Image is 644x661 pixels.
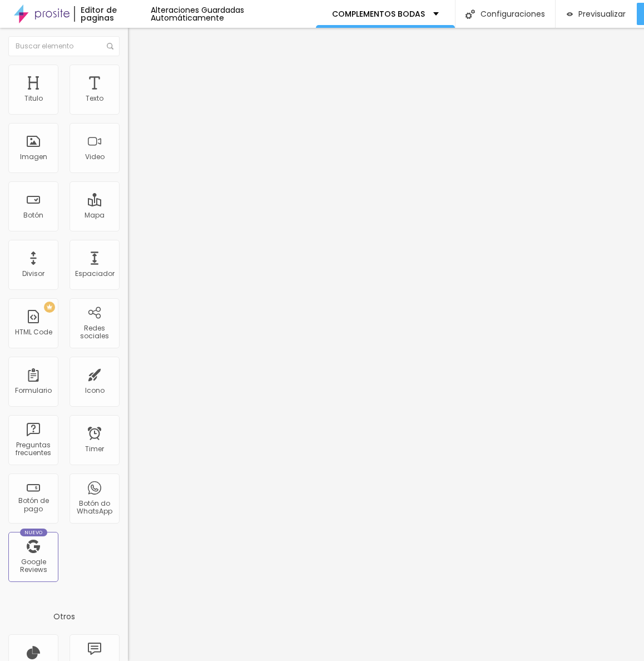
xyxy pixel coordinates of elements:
div: Timer [85,445,104,453]
div: Editor de paginas [74,6,151,22]
button: Previsualizar [556,3,637,25]
p: COMPLEMENTOS BODAS [332,10,425,18]
div: Preguntas frecuentes [11,441,55,457]
img: Icone [107,43,113,50]
div: Espaciador [75,270,115,278]
div: Icono [85,387,105,394]
div: Texto [86,95,103,102]
img: Icone [465,9,475,19]
div: Mapa [85,211,105,219]
div: Formulario [15,387,52,394]
div: Imagen [20,153,47,161]
div: Botón de pago [11,497,55,513]
span: Previsualizar [578,9,626,18]
div: Redes sociales [72,324,116,341]
div: Video [85,153,105,161]
div: Botón do WhatsApp [72,500,116,516]
div: HTML Code [15,328,52,336]
div: Divisor [22,270,44,278]
input: Buscar elemento [8,36,120,56]
img: view-1.svg [567,9,573,19]
div: Titulo [24,95,43,102]
div: Botón [23,211,43,219]
div: Nuevo [20,529,47,536]
div: Alteraciones Guardadas Automáticamente [151,6,316,22]
div: Google Reviews [11,558,55,574]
